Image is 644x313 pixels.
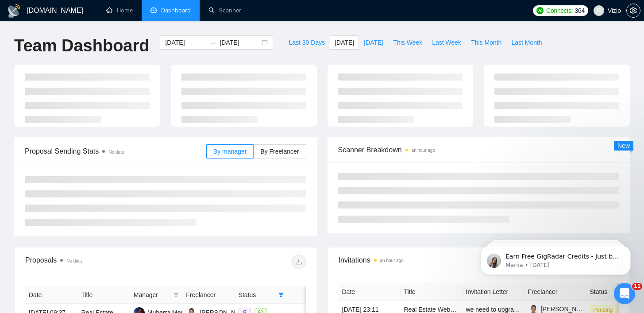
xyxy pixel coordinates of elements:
[632,283,642,290] span: 11
[528,305,592,313] a: [PERSON_NAME]
[380,258,404,263] time: an hour ago
[412,148,435,153] time: an hour ago
[209,39,216,46] span: swap-right
[25,286,77,304] th: Date
[172,288,181,301] span: filter
[338,144,620,155] span: Scanner Breakdown
[130,286,182,304] th: Manager
[220,38,260,47] input: End date
[471,38,501,47] span: This Month
[626,7,640,14] a: setting
[277,288,285,301] span: filter
[467,227,644,289] iframe: Intercom notifications message
[339,255,619,266] span: Invitations
[165,38,205,47] input: Start date
[614,283,635,304] iframe: Intercom live chat
[174,292,179,298] span: filter
[108,150,124,155] span: No data
[388,35,427,50] button: This Week
[330,35,359,50] button: [DATE]
[432,38,461,47] span: Last Week
[106,7,133,14] a: homeHome
[284,35,330,50] button: Last 30 Days
[575,6,584,15] span: 364
[335,38,354,47] span: [DATE]
[506,35,547,50] button: Last Month
[289,38,325,47] span: Last 30 Days
[25,255,166,269] div: Proposals
[213,148,247,155] span: By manager
[339,283,401,301] th: Date
[359,35,388,50] button: [DATE]
[524,283,586,301] th: Freelancer
[511,38,542,47] span: Last Month
[182,286,235,304] th: Freelancer
[546,6,573,15] span: Connects:
[427,35,466,50] button: Last Week
[393,38,422,47] span: This Week
[209,39,216,46] span: to
[134,290,170,300] span: Manager
[208,7,241,14] a: searchScanner
[278,292,284,298] span: filter
[401,283,463,301] th: Title
[626,4,640,18] button: setting
[7,4,21,18] img: logo
[77,286,130,304] th: Title
[463,283,524,301] th: Invitation Letter
[590,306,620,313] a: Pending
[14,35,149,56] h1: Team Dashboard
[66,259,82,263] span: No data
[466,35,506,50] button: This Month
[150,7,157,13] span: dashboard
[260,148,299,155] span: By Freelancer
[239,290,275,300] span: Status
[25,146,206,157] span: Proposal Sending Stats
[617,142,630,149] span: New
[364,38,383,47] span: [DATE]
[536,7,544,14] img: upwork-logo.png
[161,7,191,14] span: Dashboard
[596,8,602,14] span: user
